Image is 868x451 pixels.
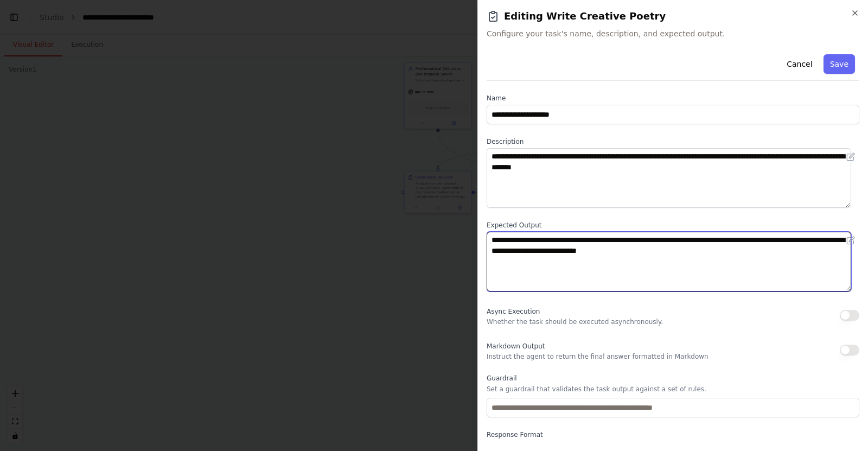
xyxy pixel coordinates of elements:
[844,234,857,247] button: Open in editor
[487,9,859,24] h2: Editing Write Creative Poetry
[487,441,859,450] p: Set a response format for the task. Useful when you need structured outputs.
[487,137,859,146] label: Description
[780,54,819,74] button: Cancel
[487,374,859,383] label: Guardrail
[487,317,663,326] p: Whether the task should be executed asynchronously.
[487,352,709,361] p: Instruct the agent to return the final answer formatted in Markdown
[487,308,540,315] span: Async Execution
[487,385,859,393] p: Set a guardrail that validates the task output against a set of rules.
[487,430,859,439] label: Response Format
[487,94,859,103] label: Name
[487,342,545,350] span: Markdown Output
[824,54,855,74] button: Save
[487,221,859,230] label: Expected Output
[844,150,857,163] button: Open in editor
[487,28,859,39] span: Configure your task's name, description, and expected output.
